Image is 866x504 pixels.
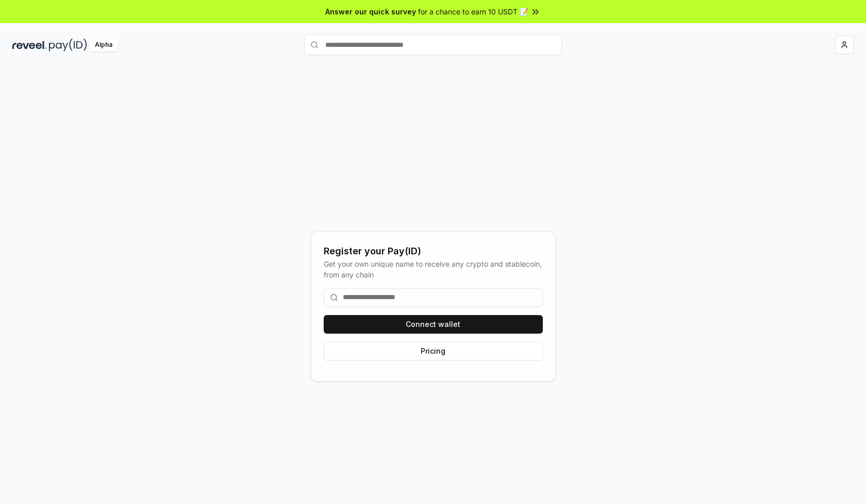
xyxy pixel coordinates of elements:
[12,39,47,51] img: reveel_dark
[324,258,543,280] div: Get your own unique name to receive any crypto and stablecoin, from any chain
[325,6,416,17] span: Answer our quick survey
[324,315,543,334] button: Connect wallet
[49,39,87,51] img: pay_id
[89,39,118,51] div: Alpha
[324,342,543,360] button: Pricing
[418,6,528,17] span: for a chance to earn 10 USDT 📝
[324,244,543,258] div: Register your Pay(ID)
